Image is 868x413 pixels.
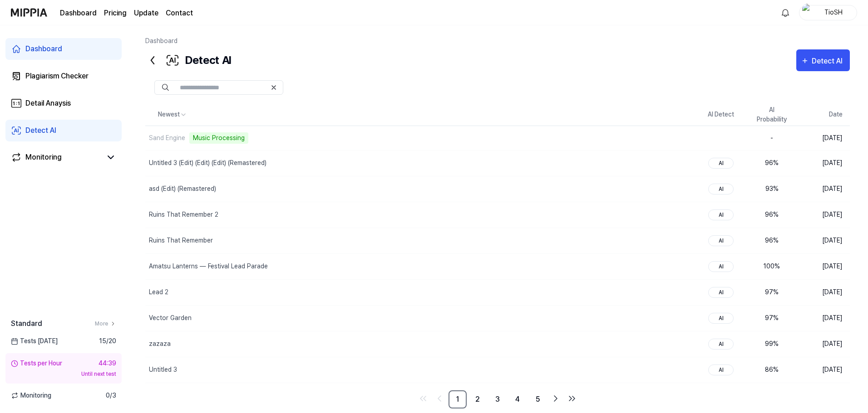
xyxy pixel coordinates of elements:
[11,370,116,378] div: Until next test
[708,339,734,350] div: AI
[708,184,734,194] div: AI
[189,132,248,144] div: Music Processing
[145,390,850,408] nav: pagination
[11,359,62,368] div: Tests per Hour
[797,357,850,383] td: [DATE]
[149,158,266,168] div: Untitled 3 (Edit) (Edit) (Edit) (Remastered)
[149,365,177,374] div: Untitled 3
[797,176,850,202] td: [DATE]
[11,152,102,163] a: Monitoring
[746,126,797,150] td: -
[149,184,216,194] div: asd (Edit) (Remastered)
[25,152,62,163] div: Monitoring
[548,391,563,406] a: Go to next page
[508,390,527,408] a: 4
[25,98,71,109] div: Detail Anaysis
[797,150,850,176] td: [DATE]
[25,44,62,54] div: Dashboard
[11,318,42,329] span: Standard
[797,331,850,357] td: [DATE]
[708,235,734,246] div: AI
[104,8,127,19] button: Pricing
[812,55,845,67] div: Detect AI
[5,65,122,87] a: Plagiarism Checker
[416,391,430,406] a: Go to first page
[11,336,58,346] span: Tests [DATE]
[565,391,579,406] a: Go to last page
[708,287,734,298] div: AI
[797,126,850,150] td: [DATE]
[166,8,193,19] a: Contact
[149,262,268,271] div: Amatsu Lanterns — Festival Lead Parade
[708,158,734,169] div: AI
[695,104,746,126] th: AI Detect
[149,287,168,297] div: Lead 2
[708,209,734,220] div: AI
[145,49,231,71] div: Detect AI
[145,37,178,44] a: Dashboard
[799,5,857,20] button: profileTioSH
[708,364,734,375] div: AI
[797,279,850,305] td: [DATE]
[708,313,734,324] div: AI
[754,236,790,245] div: 96 %
[754,262,790,271] div: 100 %
[754,313,790,323] div: 97 %
[469,390,487,408] a: 2
[797,202,850,228] td: [DATE]
[754,184,790,194] div: 93 %
[816,7,851,17] div: TioSH
[5,38,122,60] a: Dashboard
[149,236,213,245] div: Ruins That Remember
[754,287,790,297] div: 97 %
[528,390,547,408] a: 5
[99,359,116,368] div: 44:39
[134,8,158,19] a: Update
[754,365,790,374] div: 86 %
[11,391,51,400] span: Monitoring
[432,391,447,406] a: Go to previous page
[797,253,850,279] td: [DATE]
[797,305,850,331] td: [DATE]
[25,71,89,82] div: Plagiarism Checker
[796,49,850,71] button: Detect AI
[60,8,97,19] a: Dashboard
[149,313,192,323] div: Vector Garden
[25,125,56,136] div: Detect AI
[802,4,813,22] img: profile
[754,210,790,219] div: 96 %
[708,261,734,272] div: AI
[797,228,850,253] td: [DATE]
[780,7,791,18] img: 알림
[149,339,171,349] div: zazaza
[5,120,122,141] a: Detect AI
[106,391,116,400] span: 0 / 3
[149,210,218,219] div: Ruins That Remember 2
[99,336,116,346] span: 15 / 20
[754,158,790,168] div: 96 %
[754,339,790,349] div: 99 %
[5,92,122,114] a: Detail Anaysis
[162,84,169,91] img: Search
[449,390,467,408] a: 1
[149,133,185,143] div: Sand Engine
[746,104,797,126] th: AI Probability
[488,390,507,408] a: 3
[797,104,850,126] th: Date
[95,320,116,328] a: More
